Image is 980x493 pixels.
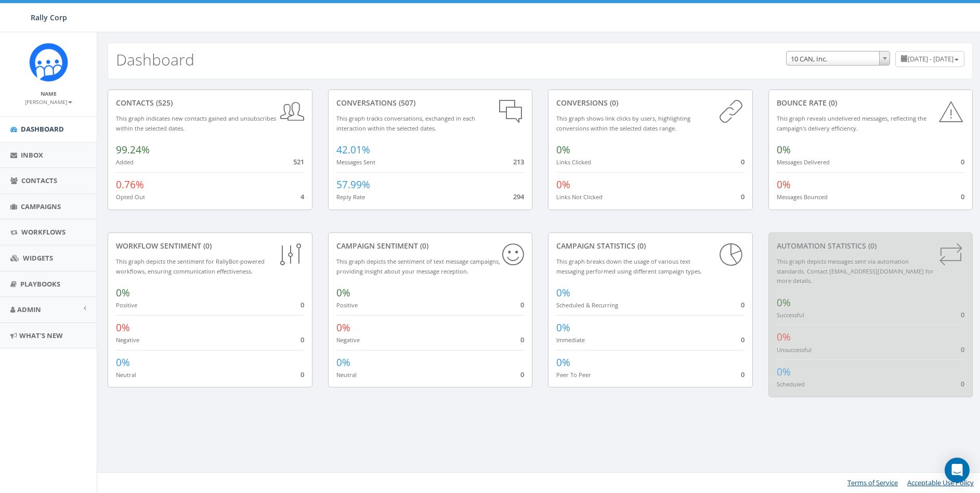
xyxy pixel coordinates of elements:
small: Negative [336,336,360,344]
div: Campaign Statistics [556,241,744,251]
small: Peer To Peer [556,371,591,379]
span: 0 [520,370,524,379]
div: Automation Statistics [777,241,965,251]
div: Bounce Rate [777,98,965,108]
span: 0% [556,286,570,300]
a: Acceptable Use Policy [907,478,974,487]
small: Scheduled & Recurring [556,301,618,309]
span: 0% [116,286,130,300]
span: 0% [556,143,570,157]
span: Campaigns [21,202,61,211]
a: Terms of Service [847,478,898,487]
span: 0 [961,345,964,354]
span: Rally Corp [31,12,67,22]
span: 0% [556,178,570,191]
small: Messages Bounced [777,193,828,201]
span: 0 [961,192,964,201]
small: This graph tracks conversations, exchanged in each interaction within the selected dates. [336,114,475,132]
span: 0% [777,330,791,344]
span: 0 [300,300,304,309]
span: 10 CAN, Inc. [787,51,890,66]
small: Unsuccessful [777,346,812,354]
small: Negative [116,336,139,344]
small: This graph depicts messages sent via automation standards. Contact [EMAIL_ADDRESS][DOMAIN_NAME] f... [777,257,934,284]
img: Icon_1.png [29,43,68,82]
span: 521 [293,157,304,166]
small: This graph reveals undelivered messages, reflecting the campaign's delivery efficiency. [777,114,926,132]
small: Neutral [116,371,136,379]
span: 0% [336,321,350,334]
span: (507) [397,98,415,108]
span: Playbooks [20,279,60,289]
span: Contacts [21,176,57,185]
small: Neutral [336,371,357,379]
small: Positive [336,301,358,309]
small: This graph shows link clicks by users, highlighting conversions within the selected dates range. [556,114,690,132]
span: [DATE] - [DATE] [908,54,953,63]
span: (525) [154,98,173,108]
span: (0) [608,98,618,108]
span: Workflows [21,227,66,237]
div: contacts [116,98,304,108]
span: 0% [777,296,791,309]
span: 0% [336,356,350,369]
small: Opted Out [116,193,145,201]
small: Links Clicked [556,158,591,166]
small: Scheduled [777,380,805,388]
small: [PERSON_NAME] [25,98,72,106]
span: Inbox [21,150,43,160]
span: 0% [336,286,350,300]
a: [PERSON_NAME] [25,97,72,106]
small: Added [116,158,134,166]
div: Open Intercom Messenger [945,458,970,483]
span: 57.99% [336,178,370,191]
small: Messages Sent [336,158,375,166]
span: (0) [866,241,877,251]
span: 0 [520,300,524,309]
span: Widgets [23,253,53,263]
span: Admin [17,305,41,314]
small: Positive [116,301,137,309]
span: 0 [961,157,964,166]
span: 0% [556,321,570,334]
span: 0% [777,143,791,157]
small: This graph indicates new contacts gained and unsubscribes within the selected dates. [116,114,276,132]
span: 0% [116,356,130,369]
span: 0 [961,310,964,319]
span: 0 [741,192,744,201]
span: 0% [116,321,130,334]
small: Messages Delivered [777,158,830,166]
div: conversations [336,98,525,108]
small: Successful [777,311,804,319]
span: What's New [19,331,63,340]
small: Name [41,90,57,97]
span: (0) [827,98,837,108]
span: (0) [201,241,212,251]
span: 0 [741,335,744,344]
span: 42.01% [336,143,370,157]
span: 0 [741,370,744,379]
small: This graph breaks down the usage of various text messaging performed using different campaign types. [556,257,702,275]
span: 0 [300,370,304,379]
span: 0 [300,335,304,344]
span: Dashboard [21,124,64,134]
span: 0 [961,379,964,388]
small: Reply Rate [336,193,365,201]
small: Immediate [556,336,585,344]
span: 99.24% [116,143,150,157]
div: Campaign Sentiment [336,241,525,251]
span: 0 [741,300,744,309]
span: 0% [777,365,791,379]
span: 0% [777,178,791,191]
span: 0% [556,356,570,369]
span: (0) [418,241,428,251]
span: 4 [300,192,304,201]
span: (0) [635,241,646,251]
div: conversions [556,98,744,108]
div: Workflow Sentiment [116,241,304,251]
small: This graph depicts the sentiment of text message campaigns, providing insight about your message ... [336,257,500,275]
span: 10 CAN, Inc. [786,51,890,66]
span: 0.76% [116,178,144,191]
small: Links Not Clicked [556,193,603,201]
h2: Dashboard [116,51,194,68]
